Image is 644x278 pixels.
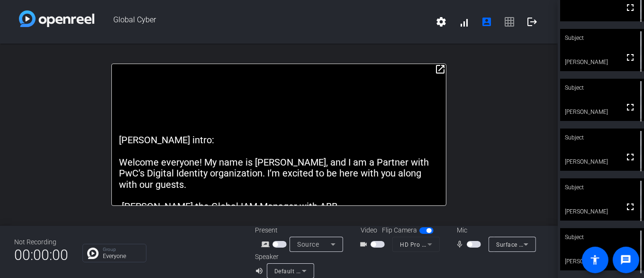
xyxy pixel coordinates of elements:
[119,201,438,212] p: -[PERSON_NAME] the Global IAM Manager with ABB
[560,228,644,246] div: Subject
[435,64,446,75] mat-icon: open_in_new
[119,157,438,190] p: Welcome everyone! My name is [PERSON_NAME], and I am a Partner with PwC’s Digital Identity organi...
[255,225,350,235] div: Present
[255,265,266,277] mat-icon: volume_up
[560,129,644,147] div: Subject
[625,151,636,163] mat-icon: fullscreen
[590,254,601,266] mat-icon: accessibility
[625,102,636,113] mat-icon: fullscreen
[447,225,542,235] div: Mic
[453,10,475,33] button: signal_cellular_alt
[481,16,492,28] mat-icon: account_box
[103,247,141,252] p: Group
[560,29,644,47] div: Subject
[455,239,467,250] mat-icon: mic_none
[261,239,272,250] mat-icon: screen_share_outline
[14,237,68,247] div: Not Recording
[625,201,636,213] mat-icon: fullscreen
[361,225,377,235] span: Video
[255,252,312,262] div: Speaker
[94,10,430,33] span: Global Cyber
[19,10,94,27] img: white-gradient.svg
[526,16,538,28] mat-icon: logout
[620,254,632,266] mat-icon: message
[435,16,447,28] mat-icon: settings
[382,225,417,235] span: Flip Camera
[560,79,644,97] div: Subject
[14,243,68,267] span: 00:00:00
[274,267,467,275] span: Default - Surface Omnisonic Speakers (Surface High Definition Audio)
[103,253,141,259] p: Everyone
[119,135,438,146] p: [PERSON_NAME] intro:
[625,52,636,63] mat-icon: fullscreen
[87,248,99,259] img: Chat Icon
[359,239,371,250] mat-icon: videocam_outline
[560,178,644,196] div: Subject
[625,2,636,13] mat-icon: fullscreen
[297,241,319,248] span: Source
